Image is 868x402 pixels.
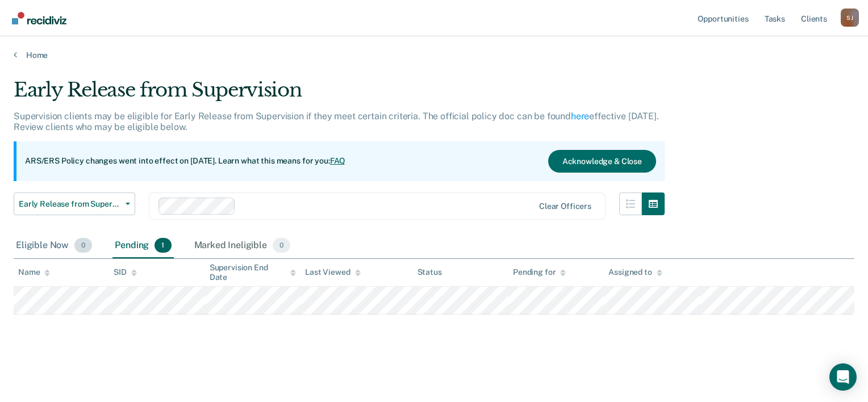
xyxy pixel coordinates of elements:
[112,233,173,258] div: Pending1
[14,78,665,111] div: Early Release from Supervision
[571,111,589,122] a: here
[273,238,290,253] span: 0
[548,150,656,173] button: Acknowledge & Close
[114,267,137,277] div: SID
[418,267,442,277] div: Status
[14,50,854,60] a: Home
[192,233,293,258] div: Marked Ineligible0
[841,9,859,27] button: Profile dropdown button
[14,111,659,132] p: Supervision clients may be eligible for Early Release from Supervision if they meet certain crite...
[14,192,135,215] button: Early Release from Supervision
[210,263,296,282] div: Supervision End Date
[18,267,50,277] div: Name
[12,12,66,24] img: Recidiviz
[539,202,591,211] div: Clear officers
[829,363,857,391] div: Open Intercom Messenger
[330,156,346,165] a: FAQ
[841,9,859,27] div: S J
[74,238,92,253] span: 0
[25,156,345,167] p: ARS/ERS Policy changes went into effect on [DATE]. Learn what this means for you:
[305,267,360,277] div: Last Viewed
[14,233,94,258] div: Eligible Now0
[19,199,121,209] span: Early Release from Supervision
[513,267,566,277] div: Pending for
[608,267,662,277] div: Assigned to
[155,238,171,253] span: 1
